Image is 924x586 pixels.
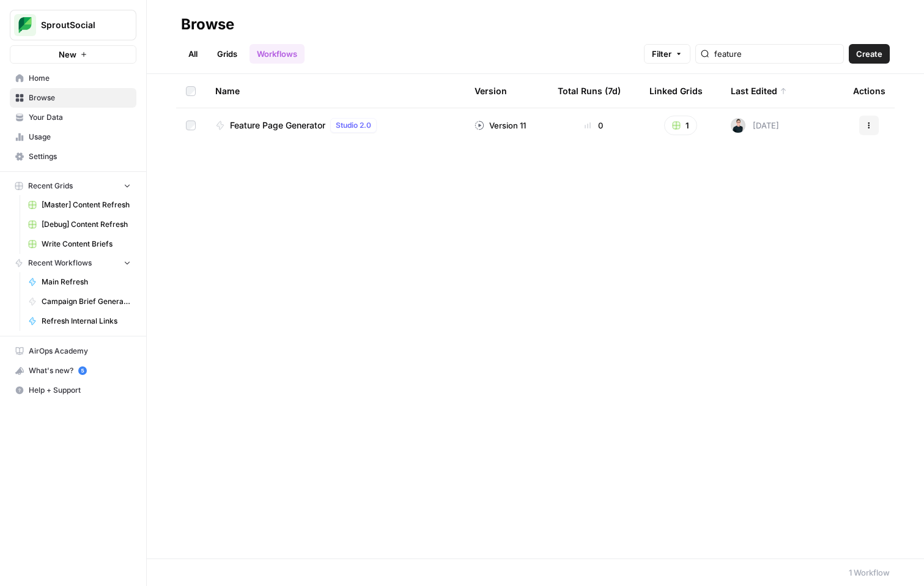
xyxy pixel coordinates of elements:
div: Browse [181,15,234,34]
a: Home [10,69,136,88]
span: [Master] Content Refresh [42,199,131,210]
button: Filter [644,44,690,64]
img: n9xndi5lwoeq5etgtp70d9fpgdjr [731,118,745,133]
span: Main Refresh [42,276,131,287]
span: SproutSocial [41,19,115,31]
a: Refresh Internal Links [23,311,136,331]
span: Help + Support [29,385,131,396]
a: [Master] Content Refresh [23,195,136,215]
span: Usage [29,132,131,143]
button: Workspace: SproutSocial [10,10,136,40]
span: Settings [29,151,131,162]
button: 1 [664,116,697,135]
div: Actions [853,74,885,108]
a: Workflows [249,44,305,64]
div: [DATE] [731,118,779,133]
div: Last Edited [731,74,787,108]
a: Browse [10,88,136,108]
button: Create [849,44,890,64]
a: 5 [78,366,87,375]
span: Write Content Briefs [42,239,131,250]
a: Campaign Brief Generator [23,292,136,311]
span: Refresh Internal Links [42,316,131,327]
button: New [10,45,136,64]
button: Recent Grids [10,177,136,195]
span: Create [856,48,882,60]
span: Filter [652,48,671,60]
span: Browse [29,92,131,103]
div: Name [215,74,455,108]
div: Version 11 [475,119,526,132]
span: Recent Workflows [28,258,92,269]
a: All [181,44,205,64]
span: Home [29,73,131,84]
img: SproutSocial Logo [14,14,36,36]
div: What's new? [10,362,136,380]
a: Feature Page GeneratorStudio 2.0 [215,118,455,133]
div: Linked Grids [649,74,703,108]
span: Recent Grids [28,180,73,191]
input: Search [714,48,838,60]
a: AirOps Academy [10,341,136,361]
span: Studio 2.0 [336,120,371,131]
a: [Debug] Content Refresh [23,215,136,234]
span: AirOps Academy [29,346,131,357]
span: New [59,48,76,61]
a: Write Content Briefs [23,234,136,254]
a: Settings [10,147,136,166]
button: Recent Workflows [10,254,136,272]
a: Grids [210,44,245,64]
button: What's new? 5 [10,361,136,380]
button: Help + Support [10,380,136,400]
span: Your Data [29,112,131,123]
a: Your Data [10,108,136,127]
span: [Debug] Content Refresh [42,219,131,230]
div: 0 [558,119,630,132]
text: 5 [81,368,84,374]
div: Version [475,74,507,108]
div: Total Runs (7d) [558,74,621,108]
a: Main Refresh [23,272,136,292]
div: 1 Workflow [849,566,890,579]
a: Usage [10,127,136,147]
span: Feature Page Generator [230,119,325,132]
span: Campaign Brief Generator [42,296,131,307]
